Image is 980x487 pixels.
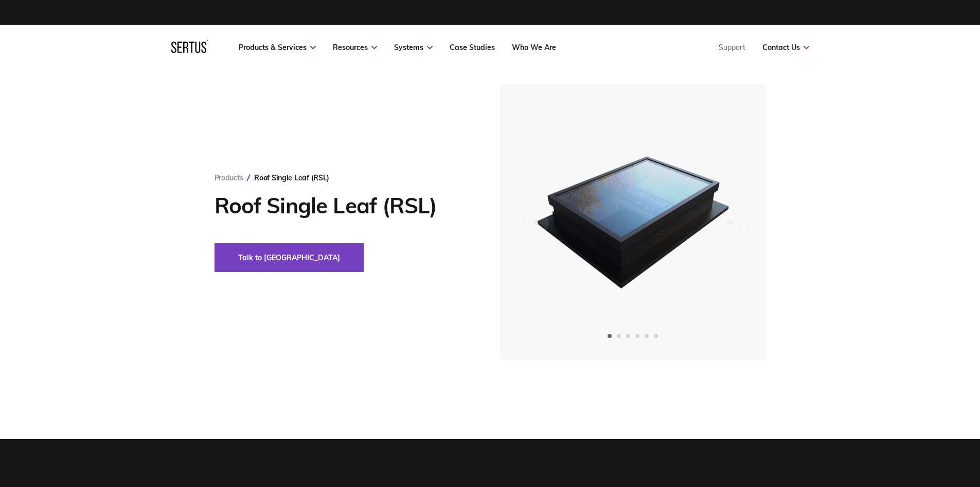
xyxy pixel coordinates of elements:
[617,334,621,338] span: Go to slide 2
[215,173,243,182] a: Products
[512,43,556,52] a: Who We Are
[635,334,639,338] span: Go to slide 4
[215,193,469,219] h1: Roof Single Leaf (RSL)
[450,43,495,52] a: Case Studies
[762,43,809,52] a: Contact Us
[654,334,658,338] span: Go to slide 6
[333,43,377,52] a: Resources
[524,210,549,235] div: Previous slide
[717,210,742,235] div: Next slide
[239,43,316,52] a: Products & Services
[719,43,745,52] a: Support
[626,334,630,338] span: Go to slide 3
[394,43,433,52] a: Systems
[645,334,649,338] span: Go to slide 5
[215,243,364,272] button: Talk to [GEOGRAPHIC_DATA]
